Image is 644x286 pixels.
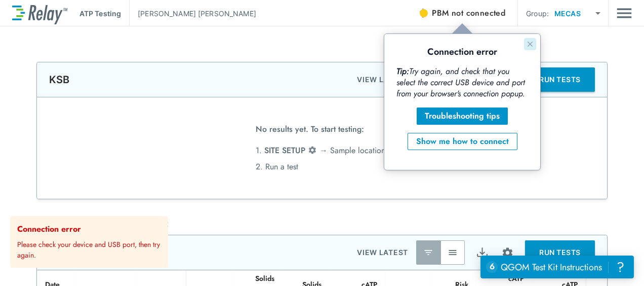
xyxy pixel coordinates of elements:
p: KSB [49,74,69,86]
p: VIEW LATEST [357,246,408,259]
span: PBM [432,6,505,20]
p: Group: [526,8,549,19]
img: Drawer Icon [617,4,632,23]
span: SITE SETUP [264,145,305,156]
img: View All [448,247,458,258]
iframe: tooltip [384,34,540,170]
button: Export [470,240,494,265]
img: LuminUltra Relay [12,3,67,24]
img: Latest [423,247,433,258]
img: Settings Icon [308,146,317,155]
p: VIEW LATEST [357,74,408,86]
span: not connected [452,7,505,19]
img: Settings Icon [501,246,514,259]
iframe: Resource center [480,256,634,278]
span: No results yet. To start testing: [256,121,364,142]
button: close [167,220,174,228]
button: RUN TESTS [525,240,595,265]
strong: Connection error [17,223,81,235]
img: Offline Icon [418,8,428,18]
img: Export Icon [476,246,489,259]
p: ATP Testing [79,8,121,19]
button: PBM not connected [414,3,509,23]
li: 1. → Sample locations [256,142,388,159]
button: Main menu [617,4,632,23]
p: Please check your device and USB port, then try again. [17,235,164,261]
button: RUN TESTS [525,67,595,92]
p: [PERSON_NAME] [PERSON_NAME] [138,8,256,19]
li: 2. Run a test [256,159,388,175]
button: Site setup [494,239,521,266]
